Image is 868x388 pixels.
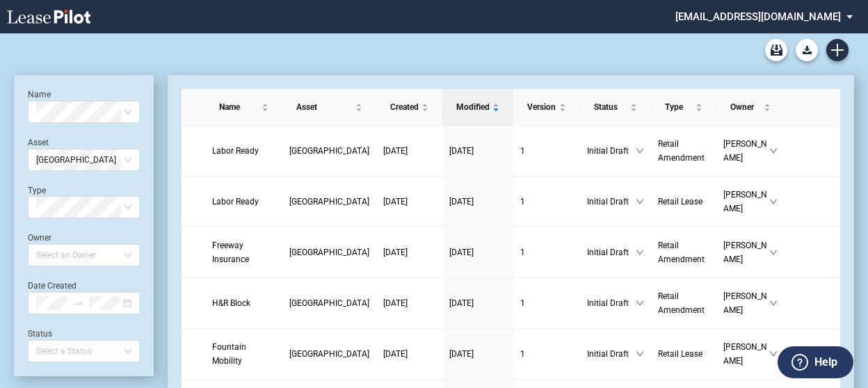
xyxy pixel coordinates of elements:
a: [GEOGRAPHIC_DATA] [289,144,369,158]
a: [DATE] [383,195,435,209]
a: 1 [520,347,573,361]
span: down [769,197,778,206]
span: Name [219,100,259,114]
span: 1 [520,248,525,257]
span: Initial Draft [587,296,636,310]
span: 1 [520,146,525,156]
span: swap-right [74,298,83,308]
a: Retail Amendment [658,137,709,165]
span: Retail Amendment [658,291,705,315]
span: down [636,147,644,155]
span: down [769,350,778,358]
a: 1 [520,195,573,209]
span: Initial Draft [587,195,636,209]
a: [DATE] [449,347,506,361]
span: Southern Plaza [289,349,369,359]
span: Initial Draft [587,144,636,158]
span: [DATE] [383,146,408,156]
span: down [769,299,778,307]
th: Version [513,89,580,126]
label: Help [814,353,837,371]
span: Status [594,100,628,114]
label: Status [28,329,52,339]
span: [DATE] [449,248,474,257]
span: down [636,299,644,307]
span: Initial Draft [587,347,636,361]
th: Asset [282,89,376,126]
span: [PERSON_NAME] [723,188,769,216]
a: Create new document [826,39,849,61]
label: Type [28,186,46,195]
button: Help [778,346,853,378]
md-menu: Download Blank Form List [791,39,822,61]
span: [PERSON_NAME] [723,239,769,266]
span: Southern Plaza [289,298,369,308]
a: [DATE] [383,296,435,310]
span: down [769,248,778,257]
span: down [636,248,644,257]
a: 1 [520,144,573,158]
span: [DATE] [383,349,408,359]
span: [DATE] [449,298,474,308]
a: [DATE] [383,245,435,259]
label: Asset [28,138,49,147]
span: [DATE] [449,197,474,207]
span: to [74,298,83,308]
a: Retail Amendment [658,289,709,317]
span: [PERSON_NAME] [723,340,769,368]
span: Retail Amendment [658,241,705,264]
a: [DATE] [383,144,435,158]
span: Type [665,100,693,114]
span: Labor Ready [212,197,259,207]
a: Archive [765,39,787,61]
label: Name [28,90,51,99]
a: [DATE] [449,195,506,209]
span: 1 [520,349,525,359]
span: 1 [520,298,525,308]
th: Created [376,89,442,126]
span: [PERSON_NAME] [723,137,769,165]
span: Southern Plaza [289,146,369,156]
a: H&R Block [212,296,275,310]
span: Labor Ready [212,146,259,156]
span: down [636,197,644,206]
span: Fountain Mobility [212,342,246,366]
a: [DATE] [383,347,435,361]
span: H&R Block [212,298,250,308]
span: 1 [520,197,525,207]
span: Retail Amendment [658,139,705,163]
span: down [769,147,778,155]
th: Type [651,89,716,126]
span: [PERSON_NAME] [723,289,769,317]
a: Labor Ready [212,195,275,209]
a: [DATE] [449,296,506,310]
a: 1 [520,245,573,259]
span: Owner [730,100,761,114]
th: Name [205,89,282,126]
a: Fountain Mobility [212,340,275,368]
span: Southern Plaza [36,149,131,170]
button: Download Blank Form [796,39,818,61]
span: [DATE] [449,349,474,359]
a: [GEOGRAPHIC_DATA] [289,347,369,361]
span: Asset [296,100,353,114]
th: Owner [716,89,785,126]
span: Freeway Insurance [212,241,249,264]
a: Labor Ready [212,144,275,158]
span: Version [527,100,556,114]
span: down [636,350,644,358]
a: Retail Amendment [658,239,709,266]
a: 1 [520,296,573,310]
span: Retail Lease [658,197,702,207]
a: [DATE] [449,245,506,259]
span: Modified [456,100,490,114]
span: [DATE] [383,197,408,207]
a: [GEOGRAPHIC_DATA] [289,245,369,259]
label: Owner [28,233,51,243]
a: [GEOGRAPHIC_DATA] [289,296,369,310]
label: Date Created [28,281,77,291]
span: [DATE] [449,146,474,156]
a: Retail Lease [658,195,709,209]
span: Southern Plaza [289,248,369,257]
th: Modified [442,89,513,126]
